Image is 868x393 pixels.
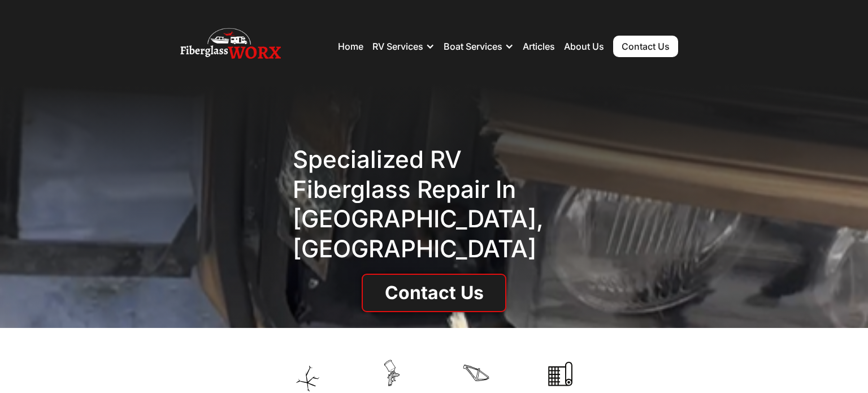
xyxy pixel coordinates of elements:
a: Contact Us [613,36,678,57]
div: Boat Services [444,29,514,63]
div: RV Services [372,29,435,63]
div: Boat Services [444,41,502,52]
a: Contact Us [362,274,506,312]
h1: Specialized RV Fiberglass repair in [GEOGRAPHIC_DATA], [GEOGRAPHIC_DATA] [293,145,575,264]
a: Home [338,41,363,52]
a: About Us [564,41,604,52]
img: Fiberglass WorX – RV Repair, RV Roof & RV Detailing [180,24,281,69]
a: Articles [523,41,555,52]
div: RV Services [372,41,423,52]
